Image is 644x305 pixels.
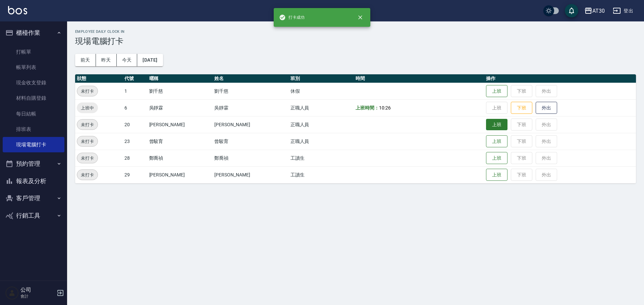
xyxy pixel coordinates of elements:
button: save [565,4,578,17]
button: [DATE] [137,54,163,66]
th: 暱稱 [148,74,213,83]
img: Person [5,286,19,300]
button: AT30 [582,4,607,18]
button: 預約管理 [3,155,64,172]
td: 1 [123,83,148,99]
th: 姓名 [213,74,288,83]
a: 排班表 [3,122,64,137]
b: 上班時間： [356,105,379,110]
td: 鄭喬禎 [148,150,213,166]
button: 登出 [610,5,636,17]
span: 10:26 [379,105,391,110]
td: 工讀生 [289,166,354,183]
span: 未打卡 [77,88,98,95]
span: 未打卡 [77,121,98,128]
button: 昨天 [96,54,117,66]
td: [PERSON_NAME] [213,166,288,183]
td: 23 [123,133,148,150]
td: [PERSON_NAME] [213,116,288,133]
span: 上班中 [77,104,98,111]
td: 28 [123,150,148,166]
a: 現金收支登錄 [3,75,64,90]
h3: 現場電腦打卡 [75,36,636,46]
div: AT30 [592,7,605,15]
button: 行銷工具 [3,207,64,224]
span: 未打卡 [77,155,98,162]
h2: Employee Daily Clock In [75,29,636,34]
th: 時間 [354,74,484,83]
td: 正職人員 [289,99,354,116]
td: 正職人員 [289,133,354,150]
td: 正職人員 [289,116,354,133]
button: 櫃檯作業 [3,24,64,42]
button: 上班 [486,135,507,148]
td: 吳靜霖 [148,99,213,116]
span: 未打卡 [77,171,98,178]
th: 操作 [484,74,636,83]
td: 劉千慈 [213,83,288,99]
button: 上班 [486,85,507,97]
span: 打卡成功 [279,14,305,21]
a: 每日結帳 [3,106,64,122]
a: 材料自購登錄 [3,90,64,106]
button: 上班 [486,119,507,131]
td: 鄭喬禎 [213,150,288,166]
td: 曾駿育 [148,133,213,150]
td: 6 [123,99,148,116]
td: 吳靜霖 [213,99,288,116]
button: 上班 [486,152,507,164]
span: 未打卡 [77,138,98,145]
th: 狀態 [75,74,123,83]
button: 前天 [75,54,96,66]
a: 打帳單 [3,44,64,60]
h5: 公司 [20,287,55,293]
button: 下班 [511,102,532,114]
td: [PERSON_NAME] [148,116,213,133]
td: 20 [123,116,148,133]
p: 會計 [20,293,55,299]
button: 報表及分析 [3,172,64,190]
button: close [353,10,368,25]
th: 班別 [289,74,354,83]
td: [PERSON_NAME] [148,166,213,183]
button: 今天 [117,54,138,66]
td: 29 [123,166,148,183]
td: 劉千慈 [148,83,213,99]
a: 帳單列表 [3,60,64,75]
td: 工讀生 [289,150,354,166]
button: 上班 [486,169,507,181]
button: 外出 [536,102,557,114]
td: 休假 [289,83,354,99]
td: 曾駿育 [213,133,288,150]
th: 代號 [123,74,148,83]
button: 客戶管理 [3,189,64,207]
a: 現場電腦打卡 [3,137,64,152]
img: Logo [8,6,27,14]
